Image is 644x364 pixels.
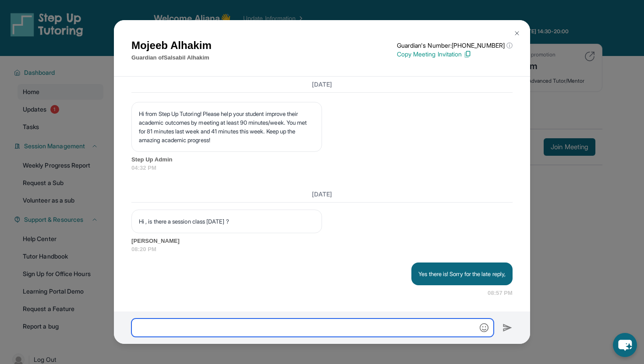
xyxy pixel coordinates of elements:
[131,53,212,62] p: Guardian of Salsabil Alhakim
[488,289,513,297] span: 08:57 PM
[397,41,513,50] p: Guardian's Number: [PHONE_NUMBER]
[131,38,212,53] h1: Mojeeb Alhakim
[139,109,315,144] p: Hi from Step Up Tutoring! Please help your student improve their academic outcomes by meeting at ...
[502,322,513,333] img: Send icon
[613,333,637,357] button: chat-button
[131,237,513,245] span: [PERSON_NAME]
[513,30,520,37] img: Close Icon
[480,323,488,332] img: Emoji
[464,50,471,58] img: Copy Icon
[506,41,513,50] span: ⓘ
[131,190,513,199] h3: [DATE]
[418,269,506,278] p: Yes there is! Sorry for the late reply,
[131,245,513,254] span: 08:20 PM
[131,155,513,164] span: Step Up Admin
[131,164,513,172] span: 04:32 PM
[397,50,513,59] p: Copy Meeting Invitation
[139,217,315,226] p: Hi , is there a session class [DATE] ?
[131,80,513,89] h3: [DATE]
